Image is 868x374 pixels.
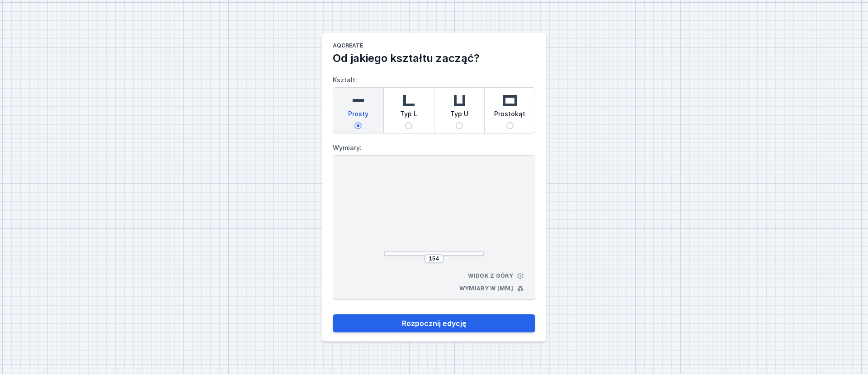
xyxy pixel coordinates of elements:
input: Prostokąt [506,122,514,129]
label: Wymiary: [333,141,535,155]
label: Kształt: [333,73,535,133]
input: Prosty [354,122,362,129]
h1: AQcreate [333,42,535,51]
input: Wymiar [mm] [427,255,441,262]
img: l-shaped.svg [400,91,418,109]
h2: Od jakiego kształtu zacząć? [333,51,535,66]
span: Prostokąt [494,109,525,122]
input: Typ U [456,122,463,129]
span: Typ U [450,109,468,122]
img: u-shaped.svg [450,91,468,109]
span: Prosty [348,109,368,122]
img: rectangle.svg [501,91,519,109]
input: Typ L [405,122,412,129]
button: Rozpocznij edycję [333,314,535,332]
img: straight.svg [349,91,367,109]
span: Typ L [400,109,417,122]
